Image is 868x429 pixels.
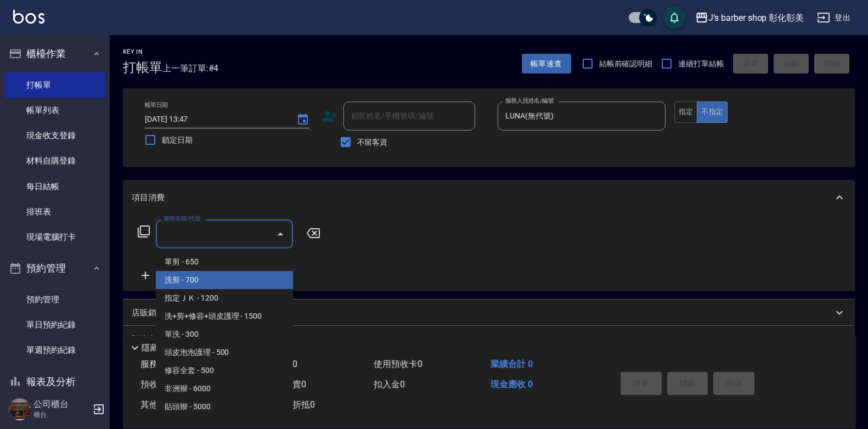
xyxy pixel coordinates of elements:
a: 預約管理 [4,287,105,312]
span: 指定ＪＫ - 1200 [156,289,293,307]
span: 貼頭辮 - 5000 [156,398,293,416]
label: 服務名稱/代號 [164,214,200,223]
button: save [663,7,685,29]
h5: 公司櫃台 [33,399,89,410]
span: 服務消費 0 [140,359,181,369]
p: 預收卡販賣 [132,334,173,345]
div: 項目消費 [123,180,855,215]
img: Person [9,398,31,420]
a: 材料自購登錄 [4,148,105,173]
p: 店販銷售 [132,307,165,319]
button: Choose date, selected date is 2025-09-15 [290,106,316,133]
span: 其他付款方式 0 [140,399,198,410]
a: 現場電腦打卡 [4,224,105,250]
p: 項目消費 [132,192,165,204]
span: 結帳前確認明細 [599,58,653,70]
span: 連續打單結帳 [678,58,724,70]
span: 非洲辮 - 6000 [156,380,293,398]
label: 服務人員姓名/編號 [505,97,554,105]
div: J’s barber shop 彰化彰美 [708,11,804,25]
a: 現金收支登錄 [4,123,105,148]
p: 櫃台 [33,410,89,420]
span: 洗剪 - 700 [156,271,293,289]
button: 帳單速查 [522,54,571,74]
h2: Key In [123,48,162,55]
button: 報表及分析 [4,368,105,396]
span: 洗+剪+修容+頭皮護理 - 1500 [156,307,293,325]
button: 指定 [674,101,698,123]
button: J’s barber shop 彰化彰美 [691,7,808,29]
span: 修容全套 - 500 [156,362,293,380]
h3: 打帳單 [123,60,162,75]
p: 隱藏業績明細 [142,342,191,354]
div: 預收卡販賣 [123,326,855,352]
input: YYYY/MM/DD hh:mm [145,110,285,128]
button: Close [272,225,289,243]
span: 使用預收卡 0 [374,359,422,369]
a: 打帳單 [4,72,105,98]
span: 現金應收 0 [491,379,533,390]
span: 預收卡販賣 0 [140,379,189,390]
span: 扣入金 0 [374,379,405,390]
div: 店販銷售 [123,300,855,326]
a: 單日預約紀錄 [4,312,105,337]
span: 單剪 - 650 [156,253,293,271]
button: 櫃檯作業 [4,39,105,68]
button: 預約管理 [4,254,105,283]
button: 登出 [813,8,855,28]
span: 鎖定日期 [162,134,193,146]
a: 排班表 [4,199,105,224]
a: 每日結帳 [4,174,105,199]
a: 帳單列表 [4,98,105,123]
img: Logo [13,10,44,24]
button: 不指定 [697,101,728,123]
span: 業績合計 0 [491,359,533,369]
span: 不留客資 [357,137,388,148]
span: 上一筆訂單:#4 [162,61,219,75]
span: 單洗 - 300 [156,325,293,343]
label: 帳單日期 [145,101,168,109]
a: 單週預約紀錄 [4,337,105,363]
span: 頭皮泡泡護理 - 500 [156,343,293,362]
